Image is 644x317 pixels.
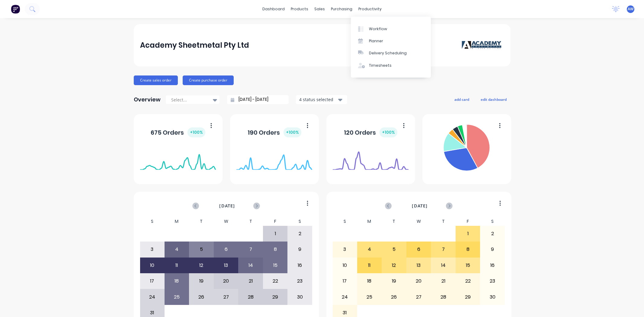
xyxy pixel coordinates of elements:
div: 25 [165,289,189,304]
div: Planner [369,38,383,44]
div: 22 [456,274,480,289]
div: S [332,217,357,226]
div: 6 [407,242,431,257]
div: 13 [407,258,431,273]
div: 190 Orders [248,127,301,137]
div: 28 [239,289,263,304]
div: S [140,217,165,226]
div: S [287,217,312,226]
div: 4 status selected [299,96,337,103]
div: T [189,217,214,226]
div: 21 [239,274,263,289]
div: 13 [214,258,238,273]
span: AW [628,6,633,12]
div: 18 [357,274,382,289]
div: products [288,5,311,14]
button: add card [450,95,473,103]
div: 29 [263,289,287,304]
button: edit dashboard [477,95,511,103]
div: T [382,217,406,226]
div: T [238,217,263,226]
div: 7 [431,242,455,257]
div: T [431,217,456,226]
a: Planner [351,35,431,47]
div: 19 [382,274,406,289]
div: sales [311,5,328,14]
button: Create sales order [134,75,178,85]
div: 25 [357,289,382,304]
div: 17 [333,274,357,289]
div: productivity [355,5,385,14]
div: 22 [263,274,287,289]
div: 17 [140,274,164,289]
div: 20 [407,274,431,289]
div: + 100 % [380,127,397,137]
div: 24 [333,289,357,304]
div: 3 [140,242,164,257]
div: M [165,217,189,226]
div: 11 [357,258,382,273]
div: 24 [140,289,164,304]
div: 8 [456,242,480,257]
div: 5 [382,242,406,257]
div: 12 [382,258,406,273]
div: 26 [189,289,213,304]
div: Delivery Scheduling [369,50,407,56]
div: 16 [288,258,312,273]
div: 6 [214,242,238,257]
div: 2 [288,226,312,241]
div: 3 [333,242,357,257]
div: 4 [165,242,189,257]
div: 1 [263,226,287,241]
div: S [480,217,505,226]
a: dashboard [259,5,288,14]
div: 27 [407,289,431,304]
div: W [214,217,239,226]
div: Academy Sheetmetal Pty Ltd [140,39,249,51]
div: 27 [214,289,238,304]
a: Workflow [351,23,431,35]
div: 2 [480,226,505,241]
div: W [406,217,431,226]
div: 9 [480,242,505,257]
div: 15 [263,258,287,273]
div: 12 [189,258,213,273]
img: Academy Sheetmetal Pty Ltd [462,41,504,50]
div: 18 [165,274,189,289]
div: + 100 % [187,127,205,137]
div: F [456,217,480,226]
div: 15 [456,258,480,273]
div: Workflow [369,26,387,32]
div: 10 [140,258,164,273]
div: 11 [165,258,189,273]
div: 5 [189,242,213,257]
div: 28 [431,289,455,304]
div: 675 Orders [151,127,205,137]
button: 4 status selected [296,95,347,104]
div: 7 [239,242,263,257]
button: Create purchase order [183,75,234,85]
div: F [263,217,288,226]
div: 21 [431,274,455,289]
div: 30 [288,289,312,304]
div: 29 [456,289,480,304]
div: 14 [431,258,455,273]
div: 10 [333,258,357,273]
div: Overview [134,94,161,106]
div: 19 [189,274,213,289]
span: [DATE] [412,203,428,209]
div: 8 [263,242,287,257]
div: + 100 % [284,127,301,137]
a: Delivery Scheduling [351,47,431,59]
img: Factory [11,5,20,14]
div: 26 [382,289,406,304]
span: [DATE] [219,203,235,209]
div: 120 Orders [344,127,397,137]
div: 14 [239,258,263,273]
div: purchasing [328,5,355,14]
div: 16 [480,258,505,273]
div: Timesheets [369,63,392,68]
div: 30 [480,289,505,304]
div: M [357,217,382,226]
div: 20 [214,274,238,289]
